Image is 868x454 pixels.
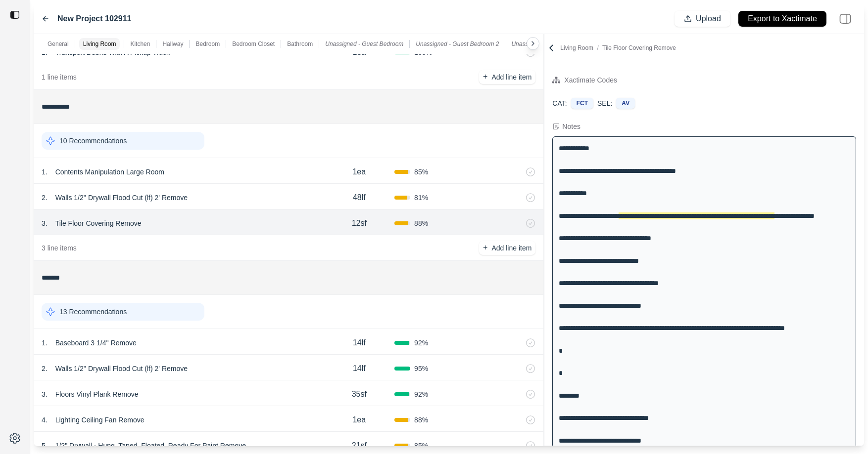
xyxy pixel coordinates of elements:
[51,191,192,205] p: Walls 1/2'' Drywall Flood Cut (lf) 2' Remove
[564,74,617,86] div: Xactimate Codes
[353,363,366,374] p: 14lf
[416,40,499,48] p: Unassigned - Guest Bedroom 2
[42,243,77,253] p: 3 line items
[42,218,48,228] p: 3 .
[552,98,567,108] p: CAT:
[10,10,20,20] img: toggle sidebar
[571,98,593,109] div: FCT
[834,8,856,30] img: right-panel.svg
[352,166,366,178] p: 1ea
[748,13,817,25] p: Export to Xactimate
[562,122,580,131] div: Notes
[483,71,487,83] p: +
[130,40,150,48] p: Kitchen
[483,242,487,253] p: +
[352,388,367,400] p: 35sf
[42,167,48,177] p: 1 .
[560,44,676,52] p: Living Room
[232,40,275,48] p: Bedroom Closet
[42,415,48,425] p: 4 .
[83,40,116,48] p: Living Room
[738,11,826,27] button: Export to Xactimate
[42,193,48,203] p: 2 .
[511,40,591,48] p: Unassigned - Guest Bathroom
[42,441,48,451] p: 5 .
[51,362,192,375] p: Walls 1/2'' Drywall Flood Cut (lf) 2' Remove
[491,72,531,82] p: Add line item
[51,216,145,230] p: Tile Floor Covering Remove
[491,243,531,253] p: Add line item
[51,165,168,179] p: Contents Manipulation Large Room
[59,136,127,146] p: 10 Recommendations
[616,98,635,109] div: AV
[414,389,428,399] span: 92 %
[696,13,721,25] p: Upload
[479,70,535,84] button: +Add line item
[414,167,428,177] span: 85 %
[414,193,428,203] span: 81 %
[352,440,367,452] p: 21sf
[414,218,428,228] span: 88 %
[48,40,69,48] p: General
[414,415,428,425] span: 88 %
[602,44,676,51] span: Tile Floor Covering Remove
[42,72,77,82] p: 1 line items
[51,336,141,350] p: Baseboard 3 1/4'' Remove
[414,338,428,348] span: 92 %
[42,338,48,348] p: 1 .
[352,217,367,229] p: 12sf
[353,192,366,204] p: 48lf
[42,364,48,373] p: 2 .
[325,40,403,48] p: Unassigned - Guest Bedroom
[479,241,535,255] button: +Add line item
[51,387,143,401] p: Floors Vinyl Plank Remove
[51,439,250,453] p: 1/2" Drywall - Hung, Taped, Floated, Ready For Paint Remove
[51,413,148,427] p: Lighting Ceiling Fan Remove
[287,40,313,48] p: Bathroom
[593,44,602,51] span: /
[675,11,730,27] button: Upload
[414,441,428,451] span: 85 %
[195,40,220,48] p: Bedroom
[59,307,127,317] p: 13 Recommendations
[162,40,183,48] p: Hallway
[42,389,48,399] p: 3 .
[352,414,366,426] p: 1ea
[57,13,131,25] label: New Project 102911
[414,364,428,373] span: 95 %
[353,337,366,349] p: 14lf
[597,98,612,108] p: SEL:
